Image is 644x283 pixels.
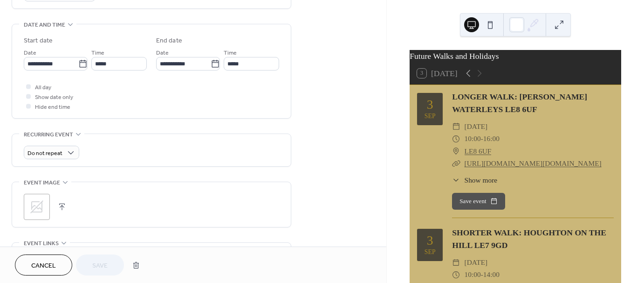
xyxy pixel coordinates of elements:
[15,255,72,276] button: Cancel
[24,48,36,58] span: Date
[465,145,492,157] a: LE8 6UF
[465,159,602,167] a: [URL][DOMAIN_NAME][DOMAIN_NAME]
[156,36,182,46] div: End date
[452,256,460,269] div: ​
[24,20,65,30] span: Date and time
[24,239,59,248] span: Event links
[35,92,73,102] span: Show date only
[35,102,70,112] span: Hide end time
[35,83,51,92] span: All day
[452,228,606,249] a: SHORTER WALK: HOUGHTON ON THE HILL LE7 9GD
[24,178,60,188] span: Event image
[465,133,481,145] span: 10:00
[452,120,460,133] div: ​
[483,133,500,145] span: 16:00
[452,175,497,185] button: ​Show more
[465,120,488,133] span: [DATE]
[156,48,169,58] span: Date
[224,48,237,58] span: Time
[24,130,73,140] span: Recurring event
[24,36,53,46] div: Start date
[91,48,104,58] span: Time
[465,269,481,281] span: 10:00
[427,98,433,111] div: 3
[452,269,460,281] div: ​
[465,256,488,269] span: [DATE]
[425,113,436,120] div: Sep
[452,157,460,170] div: ​
[27,148,62,159] span: Do not repeat
[427,234,433,247] div: 3
[24,194,50,220] div: ;
[481,269,483,281] span: -
[481,133,483,145] span: -
[452,133,460,145] div: ​
[452,92,587,113] a: LONGER WALK: [PERSON_NAME] WATERLEYS LE8 6UF
[425,249,436,255] div: Sep
[410,50,621,62] div: Future Walks and Holidays
[452,193,505,210] button: Save event
[452,175,460,185] div: ​
[465,175,498,185] span: Show more
[483,269,500,281] span: 14:00
[452,145,460,157] div: ​
[31,261,56,271] span: Cancel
